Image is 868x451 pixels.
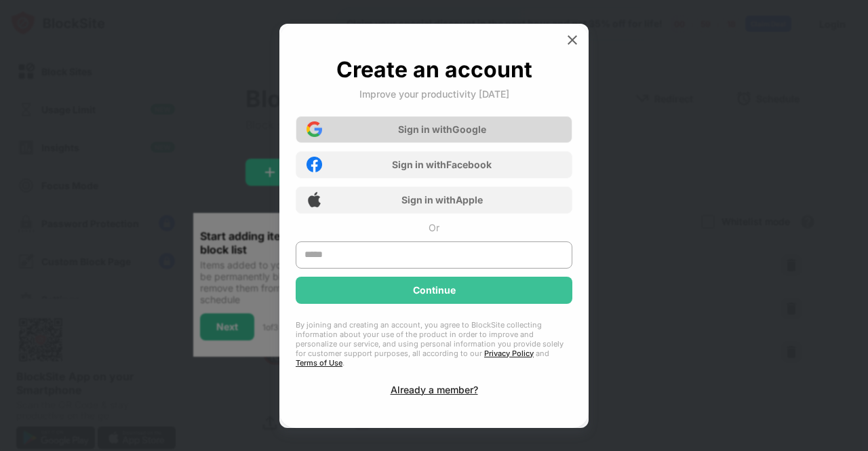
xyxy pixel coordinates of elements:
[359,88,509,100] div: Improve your productivity [DATE]
[307,192,322,208] img: apple-icon.png
[296,358,342,368] a: Terms of Use
[307,157,322,172] img: facebook-icon.png
[398,123,486,135] div: Sign in with Google
[336,56,532,83] div: Create an account
[307,121,322,137] img: google-icon.png
[484,349,534,358] a: Privacy Policy
[401,194,483,205] div: Sign in with Apple
[392,159,492,170] div: Sign in with Facebook
[429,222,439,233] div: Or
[391,384,478,395] div: Already a member?
[413,285,456,296] div: Continue
[296,320,572,368] div: By joining and creating an account, you agree to BlockSite collecting information about your use ...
